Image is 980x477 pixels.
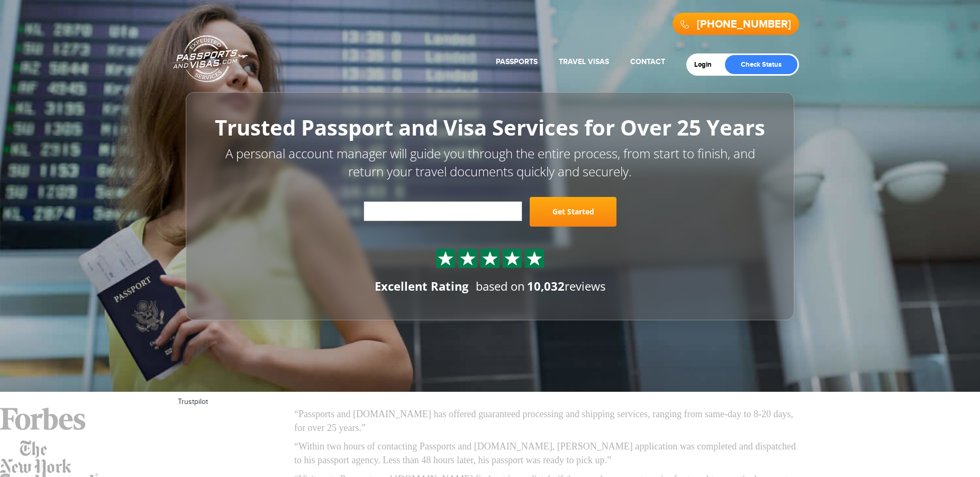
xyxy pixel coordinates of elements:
a: Contact [630,57,665,66]
a: [PHONE_NUMBER] [697,18,791,31]
a: Passports & [DOMAIN_NAME] [173,35,248,83]
img: Sprite St [527,250,542,266]
div: Excellent Rating [375,278,468,294]
img: Sprite St [504,250,520,266]
p: “Within two hours of contacting Passports and [DOMAIN_NAME], [PERSON_NAME] application was comple... [294,440,802,467]
strong: 10,032 [527,278,565,294]
img: Sprite St [438,250,453,266]
a: Travel Visas [559,57,609,66]
a: Login [694,60,719,69]
img: Sprite St [460,250,476,266]
a: Passports [496,57,538,66]
span: reviews [527,278,605,294]
a: Trustpilot [178,398,208,406]
p: “Passports and [DOMAIN_NAME] has offered guaranteed processing and shipping services, ranging fro... [294,408,802,435]
span: based on [476,278,525,294]
img: Sprite St [482,250,498,266]
p: A personal account manager will guide you through the entire process, from start to finish, and r... [210,145,770,181]
a: Check Status [725,55,797,74]
h1: Trusted Passport and Visa Services for Over 25 Years [210,116,770,139]
a: Get Started [530,197,616,227]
